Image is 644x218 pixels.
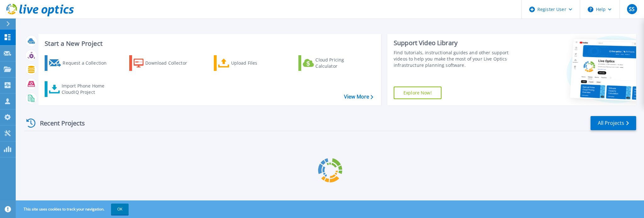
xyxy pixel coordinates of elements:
a: Explore Now! [394,87,441,99]
div: Recent Projects [24,115,93,131]
a: All Projects [591,116,636,130]
button: OK [111,204,129,215]
div: Support Video Library [394,39,521,47]
h3: Start a New Project [45,40,373,47]
div: Download Collector [145,57,196,69]
a: Upload Files [214,55,284,71]
a: View More [344,94,373,100]
span: SS [629,7,635,12]
span: This site uses cookies to track your navigation. [17,204,129,215]
div: Upload Files [231,57,281,69]
a: Download Collector [129,55,199,71]
div: Cloud Pricing Calculator [315,57,366,69]
div: Import Phone Home CloudIQ Project [62,83,111,95]
div: Find tutorials, instructional guides and other support videos to help you make the most of your L... [394,50,521,68]
div: Request a Collection [63,57,113,69]
a: Cloud Pricing Calculator [298,55,369,71]
a: Request a Collection [45,55,115,71]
